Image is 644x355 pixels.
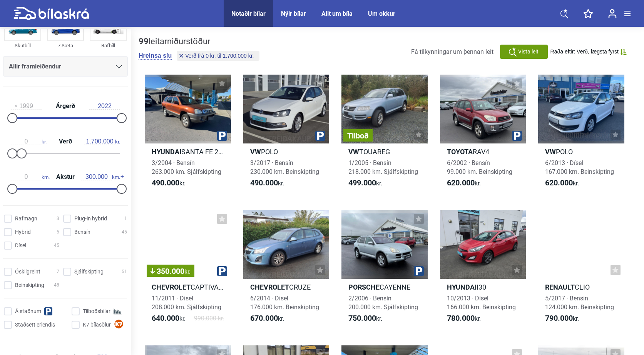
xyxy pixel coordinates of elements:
span: kr. [447,314,481,323]
div: Skutbíll [4,41,41,50]
span: Plug-in hybrid [74,215,107,223]
a: VWPOLO3/2017 · Bensín230.000 km. Beinskipting490.000kr. [243,75,330,195]
span: Akstur [54,174,77,180]
span: 5/2017 · Bensín 124.000 km. Beinskipting [545,295,614,311]
a: TilboðVWTOUAREG1/2005 · Bensín218.000 km. Sjálfskipting499.000kr. [341,75,428,195]
b: 780.000 [447,313,475,323]
b: VW [348,148,359,156]
span: 6/2013 · Dísel 167.000 km. Beinskipting [545,159,614,175]
span: Allir framleiðendur [9,61,61,72]
span: Dísel [15,242,26,250]
span: km. [11,173,50,180]
span: 45 [54,242,59,250]
span: Sjálfskipting [74,268,104,276]
h2: SANTA FE 2,7 V6 [145,147,231,156]
a: ChevroletCRUZE6/2014 · Dísel176.000 km. Beinskipting670.000kr. [243,210,330,330]
span: Rafmagn [15,215,37,223]
a: VWPOLO6/2013 · Dísel167.000 km. Beinskipting620.000kr. [538,75,624,195]
a: HyundaiI3010/2013 · Dísel166.000 km. Beinskipting780.000kr. [440,210,526,330]
h2: RAV4 [440,147,526,156]
span: kr. [348,178,382,188]
img: parking.png [217,131,227,141]
a: Allt um bíla [321,10,353,17]
span: kr. [348,314,382,323]
span: 6/2014 · Dísel 176.000 km. Beinskipting [250,295,319,311]
b: 640.000 [152,313,179,323]
b: 620.000 [447,178,475,187]
a: RenaultCLIO5/2017 · Bensín124.000 km. Beinskipting790.000kr. [538,210,624,330]
b: Hyundai [447,283,477,291]
a: Um okkur [368,10,395,17]
div: leitarniðurstöður [139,37,261,47]
b: Chevrolet [152,283,191,291]
img: parking.png [512,131,522,141]
a: HyundaiSANTA FE 2,7 V63/2004 · Bensín263.000 km. Sjálfskipting490.000kr. [145,75,231,195]
span: 990.000 kr. [194,314,224,323]
div: 7 Sæta [47,41,84,50]
span: 3/2017 · Bensín 230.000 km. Beinskipting [250,159,319,175]
b: 99 [139,37,149,46]
h2: CRUZE [243,283,330,292]
b: Renault [545,283,575,291]
b: 750.000 [348,313,376,323]
b: 490.000 [250,178,278,187]
b: 790.000 [545,313,573,323]
span: Óskilgreint [15,268,40,276]
b: VW [545,148,556,156]
span: 48 [54,281,59,289]
span: kr. [545,314,579,323]
a: Nýir bílar [281,10,306,17]
b: Hyundai [152,148,181,156]
span: kr. [184,268,191,275]
span: 3 [57,215,59,223]
span: kr. [152,314,186,323]
a: 350.000kr.ChevroletCAPTIVA LUX11/2011 · Dísel208.000 km. Sjálfskipting640.000kr.990.000 kr. [145,210,231,330]
span: Verð frá 0 kr. til 1.700.000 kr. [185,53,254,58]
span: kr. [447,178,481,188]
h2: POLO [243,147,330,156]
span: Staðsett erlendis [15,321,55,329]
span: Á staðnum [15,307,41,315]
span: 5 [57,228,59,236]
img: parking.png [414,266,424,276]
b: Porsche [348,283,380,291]
span: Árgerð [54,103,77,109]
a: PorscheCAYENNE2/2006 · Bensín200.000 km. Sjálfskipting750.000kr. [341,210,428,330]
span: kr. [84,138,120,145]
span: km. [81,173,120,180]
button: Verð frá 0 kr. til 1.700.000 kr. [177,51,259,61]
b: 670.000 [250,313,278,323]
img: user-login.svg [608,9,617,18]
h2: CLIO [538,283,624,292]
span: Fá tilkynningar um þennan leit [411,48,493,55]
h2: TOUAREG [341,147,428,156]
span: 10/2013 · Dísel 166.000 km. Beinskipting [447,295,516,311]
span: 2/2006 · Bensín 200.000 km. Sjálfskipting [348,295,418,311]
span: kr. [152,178,186,188]
img: parking.png [315,131,325,141]
span: 6/2002 · Bensín 99.000 km. Beinskipting [447,159,512,175]
span: 1 [124,215,127,223]
h2: I30 [440,283,526,292]
h2: CAPTIVA LUX [145,283,231,292]
h2: POLO [538,147,624,156]
span: Beinskipting [15,281,44,289]
span: 11/2011 · Dísel 208.000 km. Sjálfskipting [152,295,221,311]
span: Raða eftir: Verð, lægsta fyrst [550,48,619,55]
h2: CAYENNE [341,283,428,292]
span: kr. [250,314,284,323]
span: 45 [122,228,127,236]
span: kr. [11,138,47,145]
b: 490.000 [152,178,179,187]
a: Notaðir bílar [231,10,266,17]
a: ToyotaRAV46/2002 · Bensín99.000 km. Beinskipting620.000kr. [440,75,526,195]
span: Verð [57,138,74,145]
span: kr. [545,178,579,188]
b: Chevrolet [250,283,289,291]
div: Rafbíll [90,41,127,50]
span: kr. [250,178,284,188]
span: K7 bílasölur [83,321,111,329]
